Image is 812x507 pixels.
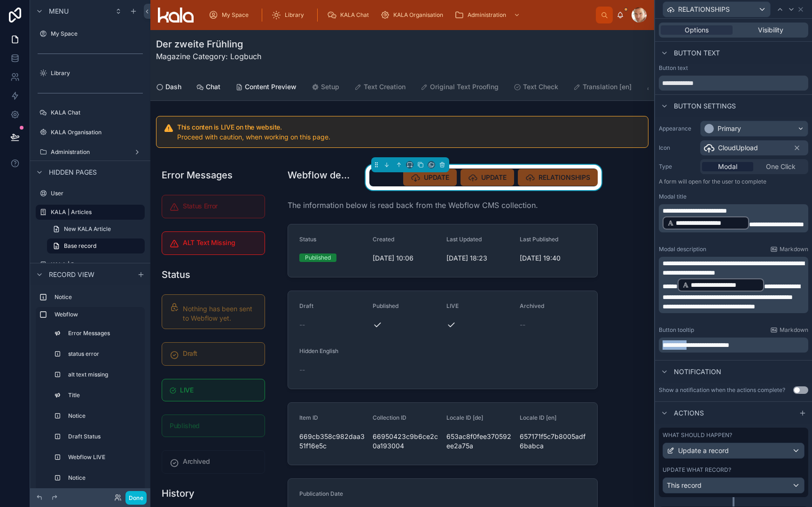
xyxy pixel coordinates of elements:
label: User [51,190,143,197]
div: scrollable content [659,204,808,232]
a: KALA Chat [36,105,145,120]
span: Library [285,11,304,19]
label: Modal title [659,193,687,200]
a: KALA Organisation [36,125,145,140]
span: This record [667,481,702,490]
a: Dash [156,78,181,97]
span: My Space [222,11,249,19]
span: Button settings [674,101,736,111]
span: Options [685,25,709,35]
label: Icon [659,144,696,152]
div: Show a notification when the actions complete? [659,386,785,394]
span: Markdown [780,326,808,334]
button: Primary [700,121,808,137]
a: Library [269,7,311,23]
span: Hidden pages [49,168,97,177]
label: status error [68,350,139,358]
a: Text Creation [354,78,406,97]
a: Content Preview [235,78,297,97]
button: RELATIONSHIPS [663,1,771,17]
span: Notification [674,367,721,376]
div: scrollable content [659,338,808,353]
div: scrollable content [659,257,808,313]
label: Type [659,163,696,170]
label: Button tooltip [659,326,694,334]
label: Appearance [659,125,696,132]
span: Translation [en] [583,82,632,92]
button: Update a record [663,443,804,459]
a: My Space [36,26,145,41]
a: User [36,186,145,201]
label: Notice [68,474,139,482]
p: Magazine Category: Logbuch [156,51,261,62]
span: Base record [64,242,96,250]
div: scrollable content [201,5,596,25]
a: Translation [en] [573,78,632,97]
label: KALA | Articles [51,208,139,216]
a: Administration [36,145,145,160]
span: Administration [468,11,506,19]
a: Markdown [770,246,808,253]
button: This record [663,477,804,493]
span: Modal [718,162,737,171]
label: Notice [55,293,141,301]
label: Administration [51,148,130,156]
span: Text Check [523,82,558,92]
label: What should happen? [663,431,732,439]
span: Chat [206,82,220,92]
label: KALA Organisation [51,129,143,136]
span: RELATIONSHIPS [678,5,730,14]
a: Administration [452,7,525,23]
label: KALA | Poetry [51,261,143,269]
img: App logo [158,8,194,23]
label: Notice [68,412,139,420]
a: New KALA Article [47,222,145,237]
span: Original Text Proofing [430,82,499,92]
a: Markdown [770,326,808,334]
a: KALA | Poetry [36,257,145,272]
span: KALA Organisation [393,11,443,19]
a: Library [36,66,145,81]
a: Chat [196,78,220,97]
label: Webflow [55,311,141,318]
label: Draft Status [68,433,139,440]
span: Actions [674,408,704,418]
label: Update what record? [663,466,731,474]
span: One Click [766,162,796,171]
span: CloudUpload [718,143,758,153]
span: Dash [165,82,181,92]
label: Modal description [659,246,706,253]
span: Text Creation [364,82,406,92]
div: Primary [718,124,741,133]
span: Content Preview [245,82,297,92]
label: Button text [659,64,688,72]
a: KALA | Articles [36,205,145,220]
button: Done [125,491,147,505]
a: KALA Chat [324,7,375,23]
label: Error Messages [68,330,139,337]
p: A form will open for the user to complete [659,178,808,189]
span: Markdown [780,246,808,253]
span: KALA Chat [340,11,369,19]
span: Menu [49,7,69,16]
a: Setup [312,78,339,97]
div: scrollable content [30,285,150,488]
span: Visibility [758,25,783,35]
label: KALA Chat [51,109,143,116]
a: Text Check [514,78,558,97]
span: Update a record [678,446,729,455]
label: Webflow LIVE [68,453,139,461]
a: My Space [206,7,255,23]
span: Setup [321,82,339,92]
h1: Der zweite Frühling [156,38,261,51]
a: Original Text Proofing [421,78,499,97]
span: Record view [49,270,94,279]
a: KALA Organisation [377,7,450,23]
label: Title [68,392,139,399]
label: alt text missing [68,371,139,378]
a: Base record [47,238,145,253]
label: Library [51,69,143,77]
label: My Space [51,30,143,38]
span: New KALA Article [64,225,111,233]
span: Button text [674,48,720,58]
